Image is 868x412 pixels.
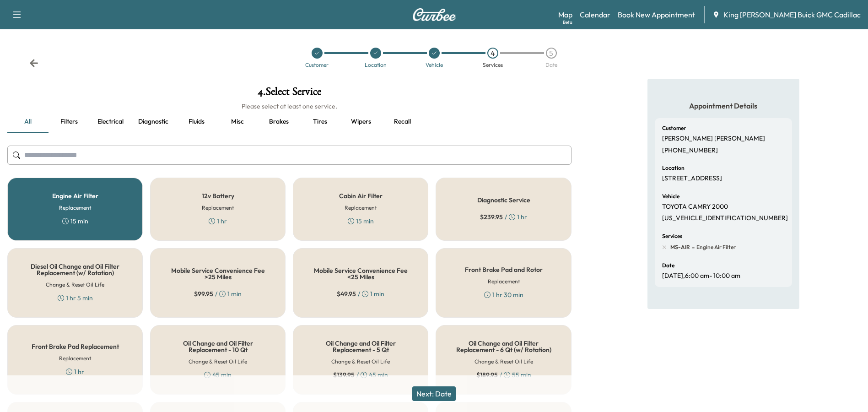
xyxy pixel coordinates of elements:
span: $ 189.95 [476,370,498,379]
button: all [7,111,49,133]
div: / 1 min [337,289,384,298]
div: Date [545,62,557,68]
img: Curbee Logo [412,8,456,21]
p: [STREET_ADDRESS] [662,174,722,183]
div: Vehicle [426,62,443,68]
h6: Services [662,233,682,239]
div: Beta [563,19,572,26]
h6: Replacement [488,277,520,286]
h5: Diagnostic Service [477,197,530,203]
h6: Replacement [345,204,377,212]
p: TOYOTA CAMRY 2000 [662,203,728,211]
button: Tires [299,111,340,133]
h5: Appointment Details [655,101,792,111]
div: 4 [487,48,498,59]
div: Services [483,62,503,68]
h6: Customer [662,125,686,131]
h5: Mobile Service Convenience Fee <25 Miles [308,267,413,280]
button: Brakes [258,111,299,133]
button: Electrical [90,111,131,133]
h5: Oil Change and Oil Filter Replacement - 10 Qt [165,340,270,353]
h6: Date [662,263,674,268]
h6: Vehicle [662,194,679,199]
span: $ 239.95 [480,212,503,222]
h6: Replacement [59,204,91,212]
span: Engine Air Filter [695,244,736,251]
h5: Oil Change and Oil Filter Replacement - 6 Qt (w/ Rotation) [451,340,556,353]
h5: Cabin Air Filter [339,193,383,199]
div: / 55 min [476,370,531,379]
h6: Replacement [202,204,234,212]
div: / 1 hr [480,212,527,222]
button: Diagnostic [131,111,176,133]
h6: Please select at least one service. [7,102,571,111]
span: $ 139.95 [333,370,355,379]
h5: Diesel Oil Change and Oil Filter Replacement (w/ Rotation) [22,263,128,276]
button: Wipers [340,111,382,133]
div: Customer [305,62,329,68]
button: Next: Date [412,386,456,401]
h5: Front Brake Pad Replacement [32,343,119,350]
span: King [PERSON_NAME] Buick GMC Cadillac [723,9,861,20]
div: / 1 min [194,289,242,298]
h6: Location [662,165,685,171]
p: [PERSON_NAME] [PERSON_NAME] [662,135,765,143]
span: - [690,243,695,252]
a: Book New Appointment [618,9,695,20]
h5: Oil Change and Oil Filter Replacement - 5 Qt [308,340,413,353]
h6: Change & Reset Oil Life [331,358,390,366]
div: Location [365,62,387,68]
div: basic tabs example [7,111,571,133]
div: 5 [546,48,557,59]
button: Filters [49,111,90,133]
span: $ 99.95 [194,289,213,298]
div: / 45 min [333,370,388,379]
div: 1 hr 5 min [58,293,93,303]
div: 1 hr 30 min [484,290,523,299]
a: Calendar [580,9,610,20]
button: Recall [382,111,423,133]
h6: Change & Reset Oil Life [474,358,533,366]
div: 15 min [348,217,374,226]
h5: Front Brake Pad and Rotor [465,266,543,273]
span: MS-AIR [670,244,690,251]
button: Misc [217,111,258,133]
div: Back [29,59,38,68]
h5: Engine Air Filter [52,193,98,199]
p: [PHONE_NUMBER] [662,146,718,155]
button: Fluids [176,111,217,133]
h5: Mobile Service Convenience Fee >25 Miles [165,267,270,280]
a: MapBeta [558,9,572,20]
p: [US_VEHICLE_IDENTIFICATION_NUMBER] [662,214,788,222]
h6: Change & Reset Oil Life [189,358,247,366]
p: [DATE] , 6:00 am - 10:00 am [662,272,740,280]
h5: 12v Battery [202,193,234,199]
div: 45 min [204,370,232,379]
div: 1 hr [66,367,84,376]
div: 15 min [62,217,88,226]
h6: Replacement [59,354,91,363]
div: 1 hr [209,217,227,226]
span: $ 49.95 [337,289,356,298]
h1: 4 . Select Service [7,86,571,102]
h6: Change & Reset Oil Life [46,281,104,289]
